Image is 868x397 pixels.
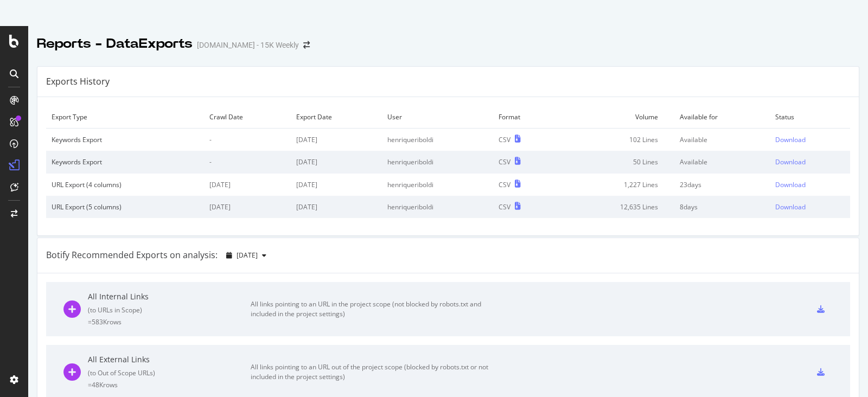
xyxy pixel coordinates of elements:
td: 50 Lines [558,151,674,173]
div: ( to URLs in Scope ) [88,305,251,315]
div: CSV [499,157,510,167]
a: Download [775,202,845,212]
iframe: Intercom live chat [831,360,857,386]
td: - [204,151,291,173]
td: Format [493,106,558,129]
div: URL Export (5 columns) [52,202,199,212]
div: Reports - DataExports [37,35,193,53]
td: [DATE] [204,196,291,218]
td: 12,635 Lines [558,196,674,218]
a: Download [775,180,845,189]
div: All links pointing to an URL out of the project scope (blocked by robots.txt or not included in t... [251,362,495,382]
div: Botify Recommended Exports on analysis: [46,249,218,261]
div: csv-export [817,368,825,376]
td: [DATE] [291,196,382,218]
span: 2025 Jul. 28th [237,251,258,260]
div: URL Export (4 columns) [52,180,199,189]
div: Available [680,135,764,144]
div: CSV [499,180,510,189]
td: Status [770,106,850,129]
td: Available for [674,106,770,129]
td: Crawl Date [204,106,291,129]
div: Download [775,135,806,144]
td: [DATE] [291,129,382,151]
td: Volume [558,106,674,129]
td: Export Date [291,106,382,129]
div: CSV [499,202,510,212]
button: [DATE] [222,247,271,264]
td: [DATE] [204,174,291,196]
div: csv-export [817,305,825,313]
td: - [204,129,291,151]
td: 1,227 Lines [558,174,674,196]
div: All links pointing to an URL in the project scope (not blocked by robots.txt and included in the ... [251,299,495,319]
td: 8 days [674,196,770,218]
td: 23 days [674,174,770,196]
td: 102 Lines [558,129,674,151]
a: Download [775,157,845,167]
div: ( to Out of Scope URLs ) [88,368,251,377]
td: Export Type [46,106,204,129]
div: All External Links [88,354,251,365]
div: arrow-right-arrow-left [303,41,310,49]
div: Available [680,157,764,167]
td: henriqueriboldi [382,174,493,196]
div: CSV [499,135,510,144]
td: [DATE] [291,151,382,173]
div: Keywords Export [52,157,199,167]
a: Download [775,135,845,144]
div: Download [775,202,806,212]
div: = 583K rows [88,317,251,326]
td: [DATE] [291,174,382,196]
td: henriqueriboldi [382,196,493,218]
div: Keywords Export [52,135,199,144]
div: = 48K rows [88,380,251,389]
div: [DOMAIN_NAME] - 15K Weekly [197,40,299,50]
div: Exports History [46,75,110,88]
div: All Internal Links [88,291,251,302]
div: Download [775,157,806,167]
td: User [382,106,493,129]
td: henriqueriboldi [382,151,493,173]
td: henriqueriboldi [382,129,493,151]
div: Download [775,180,806,189]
